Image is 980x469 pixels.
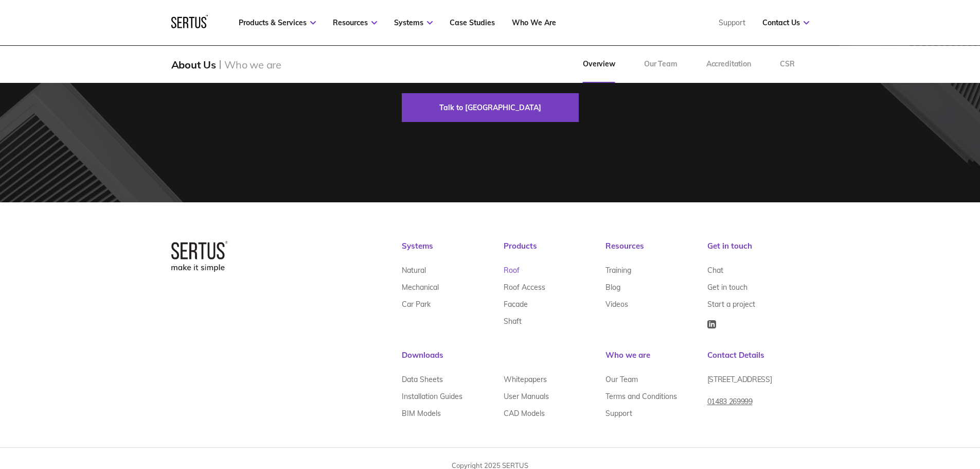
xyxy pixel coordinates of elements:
a: Chat [707,262,723,279]
a: BIM Models [402,405,441,422]
img: Icon [707,320,716,328]
span: [STREET_ADDRESS] [707,375,772,384]
a: Who We Are [512,18,556,27]
a: CAD Models [504,405,545,422]
a: Roof [504,262,520,279]
a: Support [719,18,745,27]
a: Get in touch [707,279,747,296]
a: 01483 269999 [707,393,753,418]
a: Car Park [402,296,431,312]
a: Installation Guides [402,388,462,405]
a: Contact Us [762,18,809,27]
a: Start a project [707,296,755,312]
a: Products & Services [239,18,316,27]
div: About Us [171,58,216,71]
iframe: Chat Widget [795,350,980,469]
div: Resources [605,241,707,262]
a: Facade [504,296,528,312]
div: Who we are [605,350,707,371]
img: logo-box-2bec1e6d7ed5feb70a4f09a85fa1bbdd.png [171,241,228,272]
a: Resources [333,18,377,27]
div: Who we are [224,58,281,71]
a: Mechanical [402,279,439,296]
a: Support [605,405,632,422]
a: Accreditation [692,46,765,83]
a: Terms and Conditions [605,388,677,405]
a: Videos [605,296,628,312]
div: Get in touch [707,241,809,262]
div: Downloads [402,350,605,371]
a: Our Team [630,46,692,83]
div: Products [504,241,605,262]
a: Systems [394,18,433,27]
a: Shaft [504,312,522,329]
a: Talk to [GEOGRAPHIC_DATA] [402,93,579,122]
a: Our Team [605,371,638,388]
a: Training [605,262,631,279]
a: Roof Access [504,279,545,296]
a: Blog [605,279,620,296]
div: Systems [402,241,504,262]
a: Natural [402,262,426,279]
a: Data Sheets [402,371,443,388]
div: Contact Details [707,350,809,371]
a: Case Studies [450,18,495,27]
a: User Manuals [504,388,549,405]
a: CSR [765,46,809,83]
a: Whitepapers [504,371,547,388]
